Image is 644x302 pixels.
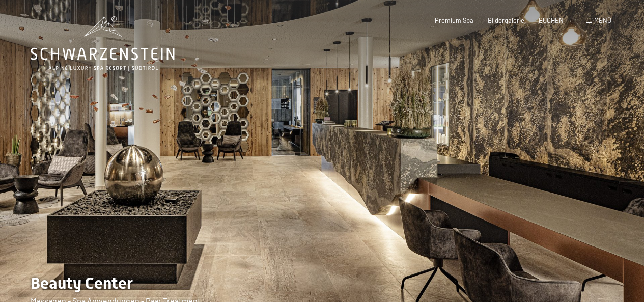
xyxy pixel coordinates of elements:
span: Menü [594,16,611,24]
a: BUCHEN [539,16,564,24]
a: Premium Spa [435,16,473,24]
a: Bildergalerie [488,16,524,24]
